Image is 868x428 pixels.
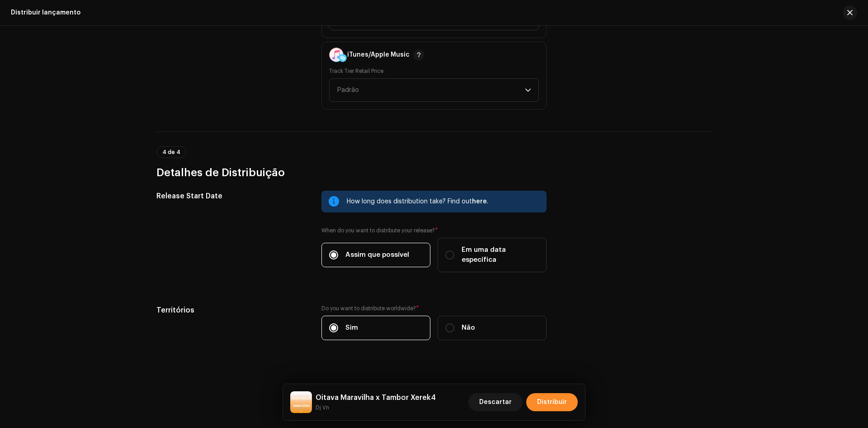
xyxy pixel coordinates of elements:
[526,393,578,411] button: Distribuir
[479,393,512,411] span: Descartar
[525,79,531,101] div: dropdown trigger
[537,393,567,411] span: Distribuir
[156,305,307,316] h5: Territórios
[321,227,547,234] label: When do you want to distribute your release?
[316,392,436,403] h5: Oitava Maravilha x Tambor Xerek4
[321,305,547,312] label: Do you want to distribute worldwide?
[337,79,525,101] span: Padrão
[468,393,523,411] button: Descartar
[316,403,436,412] small: Oitava Maravilha x Tambor Xerek4
[347,196,539,207] div: How long does distribution take? Find out .
[156,165,712,180] h3: Detalhes de Distribuição
[472,198,487,205] span: here
[462,323,475,333] span: Não
[347,51,410,58] div: iTunes/Apple Music
[345,323,358,333] span: Sim
[156,191,307,202] h5: Release Start Date
[337,87,359,93] span: Padrão
[162,149,180,155] span: 4 de 4
[11,9,80,16] div: Distribuir lançamento
[345,250,409,260] span: Assim que possível
[290,391,312,413] img: 9211fbd7-8a73-4240-ac9d-4147da7fa0f1
[329,67,383,75] label: Track Tier Retail Price
[462,245,539,265] span: Em uma data específica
